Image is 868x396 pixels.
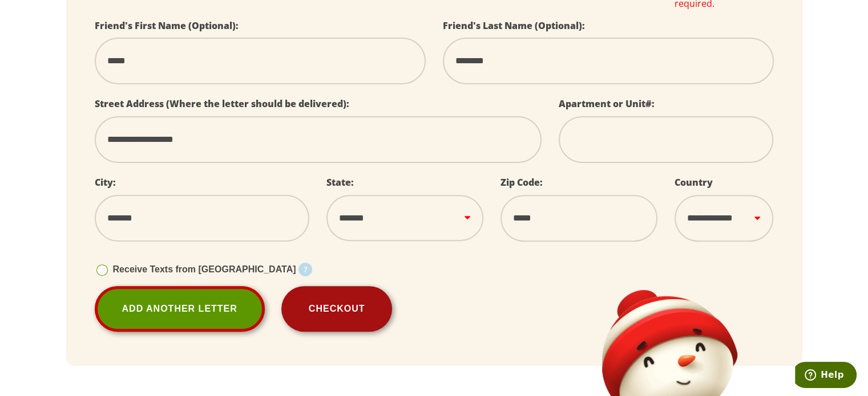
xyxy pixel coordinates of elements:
span: Receive Texts from [GEOGRAPHIC_DATA] [113,264,296,274]
label: Zip Code: [500,176,543,189]
label: Street Address (Where the letter should be delivered): [95,97,349,110]
label: Country [675,176,713,189]
button: Checkout [281,286,393,332]
a: Add Another Letter [95,286,265,332]
label: City: [95,176,116,189]
iframe: Opens a widget where you can find more information [795,362,857,390]
label: Friend's Last Name (Optional): [443,19,585,32]
label: Friend's First Name (Optional): [95,19,239,32]
label: State: [326,176,354,189]
label: Apartment or Unit#: [559,97,655,110]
